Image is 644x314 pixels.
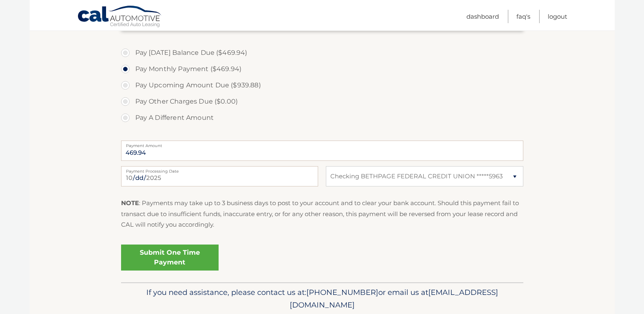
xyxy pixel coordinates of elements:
[121,93,523,110] label: Pay Other Charges Due ($0.00)
[548,10,567,23] a: Logout
[121,141,523,147] label: Payment Amount
[77,5,163,29] a: Cal Automotive
[121,245,219,271] a: Submit One Time Payment
[121,45,523,61] label: Pay [DATE] Balance Due ($469.94)
[121,141,523,161] input: Payment Amount
[516,10,530,23] a: FAQ's
[121,198,523,230] p: : Payments may take up to 3 business days to post to your account and to clear your bank account....
[121,77,523,93] label: Pay Upcoming Amount Due ($939.88)
[306,288,378,297] span: [PHONE_NUMBER]
[466,10,499,23] a: Dashboard
[121,199,139,207] strong: NOTE
[126,286,518,312] p: If you need assistance, please contact us at: or email us at
[121,166,318,186] input: Payment Date
[121,110,523,126] label: Pay A Different Amount
[121,61,523,77] label: Pay Monthly Payment ($469.94)
[121,166,318,173] label: Payment Processing Date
